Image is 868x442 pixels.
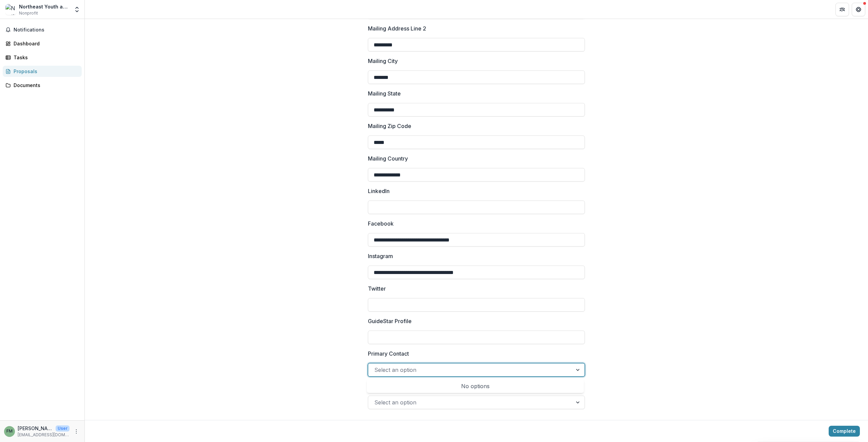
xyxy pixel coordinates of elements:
[3,38,82,49] a: Dashboard
[368,187,390,195] p: LinkedIn
[56,425,70,432] p: User
[368,317,412,325] p: GuideStar Profile
[14,68,76,75] div: Proposals
[18,425,53,432] p: [PERSON_NAME]
[3,66,82,77] a: Proposals
[19,3,70,10] div: Northeast Youth and Family Services
[72,427,80,436] button: More
[368,285,386,293] p: Twitter
[368,252,393,260] p: Instagram
[14,27,79,33] span: Notifications
[368,89,401,98] p: Mailing State
[829,426,860,437] button: Complete
[6,429,13,434] div: Francheska Moseanko
[368,24,426,33] p: Mailing Address Line 2
[19,10,38,16] span: Nonprofit
[835,3,849,16] button: Partners
[368,379,583,393] div: No options
[368,154,408,163] p: Mailing Country
[368,219,394,228] p: Facebook
[14,54,76,61] div: Tasks
[368,350,409,358] p: Primary Contact
[367,379,584,393] div: Select options list
[368,57,398,65] p: Mailing City
[3,24,82,35] button: Notifications
[852,3,865,16] button: Get Help
[14,40,76,47] div: Dashboard
[3,80,82,91] a: Documents
[18,432,70,438] p: [EMAIL_ADDRESS][DOMAIN_NAME]
[72,3,82,16] button: Open entity switcher
[5,4,16,15] img: Northeast Youth and Family Services
[368,122,411,130] p: Mailing Zip Code
[3,52,82,63] a: Tasks
[14,82,76,89] div: Documents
